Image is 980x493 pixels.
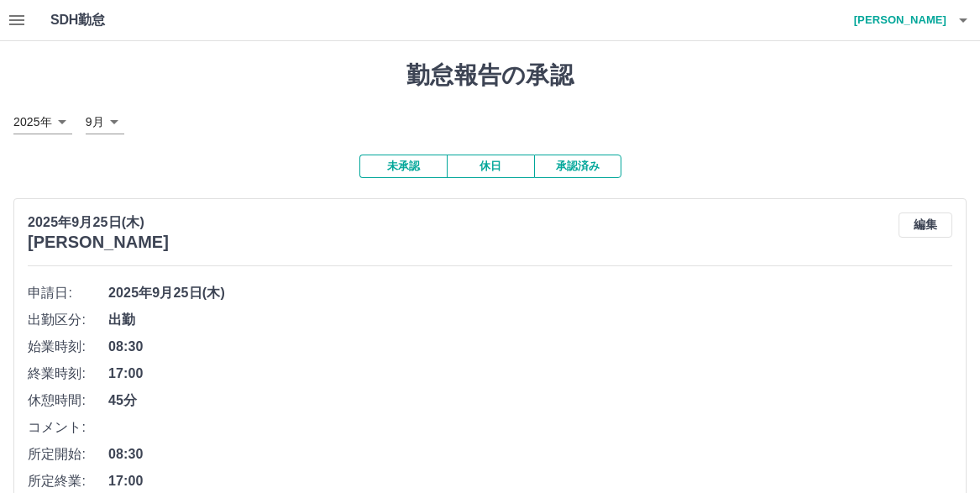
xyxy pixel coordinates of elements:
h1: 勤怠報告の承認 [13,61,967,90]
button: 休日 [447,155,534,178]
span: 出勤 [108,310,952,330]
span: 所定終業: [28,471,108,491]
span: 17:00 [108,471,952,491]
span: 17:00 [108,364,952,384]
span: 始業時刻: [28,337,108,357]
div: 9月 [86,110,124,134]
span: 出勤区分: [28,310,108,330]
span: 休憩時間: [28,391,108,411]
span: コメント: [28,417,108,438]
button: 未承認 [359,155,447,178]
span: 2025年9月25日(木) [108,283,952,303]
span: 08:30 [108,337,952,357]
span: 08:30 [108,444,952,464]
button: 承認済み [534,155,621,178]
span: 45分 [108,391,952,411]
button: 編集 [899,212,952,238]
div: 2025年 [13,110,72,134]
span: 所定開始: [28,444,108,464]
h3: [PERSON_NAME] [28,233,169,252]
span: 終業時刻: [28,364,108,384]
p: 2025年9月25日(木) [28,212,169,233]
span: 申請日: [28,283,108,303]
